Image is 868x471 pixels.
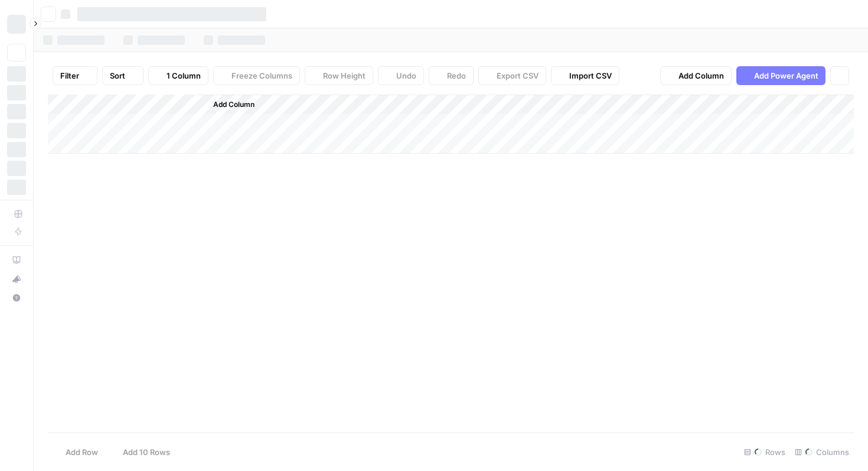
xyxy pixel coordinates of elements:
div: Columns [790,443,854,462]
span: 1 Column [167,70,201,82]
button: Undo [378,66,424,85]
a: AirOps Academy [7,251,26,269]
button: Redo [429,66,474,85]
span: Sort [110,70,125,82]
span: Filter [60,70,79,82]
button: Freeze Columns [213,66,300,85]
div: Rows [739,443,790,462]
button: Add Column [660,66,732,85]
span: Add Row [66,446,98,458]
div: What's new? [8,270,25,288]
button: Filter [53,66,97,85]
span: Freeze Columns [231,70,292,82]
button: Help + Support [7,288,26,307]
span: Add Power Agent [754,70,818,82]
button: Row Height [305,66,373,85]
span: Add Column [678,70,724,82]
span: Row Height [323,70,366,82]
button: Add Power Agent [736,66,825,85]
span: Add 10 Rows [123,446,170,458]
button: Add 10 Rows [105,443,177,462]
span: Import CSV [569,70,612,82]
button: Export CSV [478,66,546,85]
span: Add Column [213,99,254,110]
span: Undo [396,70,416,82]
button: What's new? [7,269,26,288]
span: Redo [447,70,466,82]
button: Import CSV [551,66,619,85]
button: 1 Column [148,66,208,85]
button: Add Row [48,443,105,462]
button: Add Column [198,97,259,112]
span: Export CSV [497,70,539,82]
button: Sort [102,66,143,85]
